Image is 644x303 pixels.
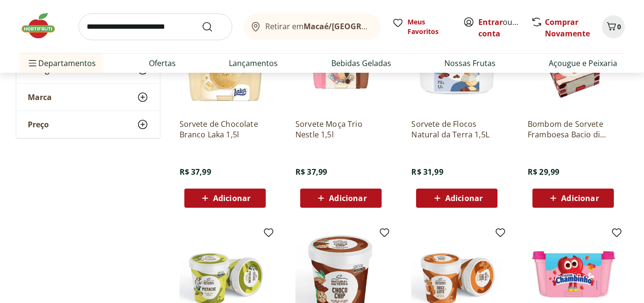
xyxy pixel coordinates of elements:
a: Comprar Novamente [545,17,590,39]
a: Entrar [478,17,503,27]
span: Retirar em [265,22,371,31]
button: Adicionar [416,189,497,208]
a: Meus Favoritos [392,17,452,36]
span: Adicionar [445,194,483,202]
a: Nossas Frutas [444,57,496,69]
span: R$ 31,99 [411,167,443,177]
button: Carrinho [602,15,625,38]
span: Meus Favoritos [407,17,452,36]
button: Adicionar [184,189,266,208]
button: Retirar emMacaé/[GEOGRAPHIC_DATA] [244,13,381,40]
span: Adicionar [329,194,366,202]
button: Menu [27,52,38,75]
a: Açougue e Peixaria [549,57,617,69]
span: Marca [28,92,52,102]
a: Ofertas [149,57,176,69]
a: Sorvete de Flocos Natural da Terra 1,5L [411,119,502,140]
a: Lançamentos [229,57,278,69]
span: Adicionar [213,194,250,202]
button: Adicionar [300,189,382,208]
button: Marca [16,84,160,111]
a: Sorvete de Chocolate Branco Laka 1,5l [180,119,271,140]
button: Submit Search [202,21,225,33]
span: ou [478,16,521,39]
span: R$ 29,99 [528,167,559,177]
span: 0 [617,22,621,31]
a: Criar conta [478,17,531,39]
a: Bebidas Geladas [331,57,391,69]
button: Preço [16,111,160,138]
span: Preço [28,120,49,129]
span: Adicionar [561,194,599,202]
input: search [79,13,232,40]
button: Adicionar [532,189,614,208]
a: Sorvete Moça Trio Nestle 1,5l [295,119,386,140]
span: Departamentos [27,52,96,75]
img: Hortifruti [19,11,67,40]
span: R$ 37,99 [295,167,327,177]
a: Bombom de Sorvete Framboesa Bacio di Latte caixa 90g [528,119,619,140]
span: R$ 37,99 [180,167,211,177]
b: Macaé/[GEOGRAPHIC_DATA] [304,21,411,32]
